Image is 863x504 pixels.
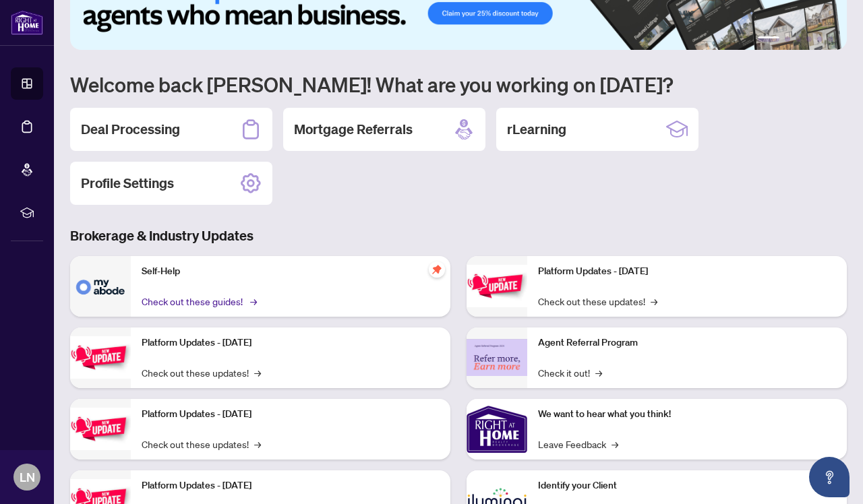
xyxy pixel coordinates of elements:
img: Platform Updates - June 23, 2025 [467,265,527,307]
a: Leave Feedback→ [538,437,618,451]
h2: Deal Processing [81,120,180,139]
p: Self-Help [142,264,440,279]
p: Agent Referral Program [538,336,836,350]
h1: Welcome back [PERSON_NAME]! What are you working on [DATE]? [70,71,847,97]
button: 6 [828,36,833,42]
button: 4 [806,36,812,42]
button: Open asap [809,457,850,497]
button: 5 [817,36,823,42]
img: logo [11,10,43,35]
span: → [651,294,657,309]
img: Platform Updates - September 16, 2025 [70,336,131,379]
p: Platform Updates - [DATE] [142,407,440,422]
img: We want to hear what you think! [467,399,527,460]
h2: rLearning [507,120,566,139]
a: Check out these guides!→ [142,294,255,309]
p: We want to hear what you think! [538,407,836,422]
img: Self-Help [70,256,131,317]
button: 2 [785,36,790,42]
span: LN [20,468,35,486]
img: Agent Referral Program [467,339,527,376]
a: Check out these updates!→ [538,294,657,309]
a: Check out these updates!→ [142,365,261,380]
h2: Profile Settings [81,174,174,193]
span: → [250,294,257,309]
button: 1 [758,36,779,42]
p: Identify your Client [538,478,836,493]
h3: Brokerage & Industry Updates [70,226,847,245]
span: → [254,365,261,380]
p: Platform Updates - [DATE] [538,264,836,279]
a: Check out these updates!→ [142,437,261,451]
span: → [612,437,618,451]
p: Platform Updates - [DATE] [142,336,440,350]
a: Check it out!→ [538,365,602,380]
span: pushpin [429,261,445,278]
span: → [595,365,602,380]
button: 3 [796,36,801,42]
p: Platform Updates - [DATE] [142,478,440,493]
span: → [254,437,261,451]
img: Platform Updates - July 21, 2025 [70,408,131,450]
h2: Mortgage Referrals [294,120,413,139]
